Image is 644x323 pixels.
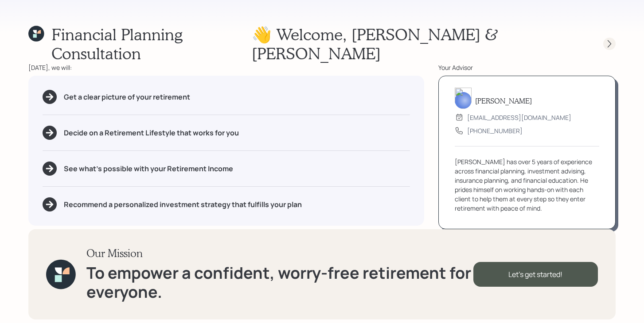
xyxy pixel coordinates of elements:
[51,25,252,63] h1: Financial Planning Consultation
[252,25,587,63] h1: 👋 Welcome , [PERSON_NAME] & [PERSON_NAME]
[467,126,523,135] div: [PHONE_NUMBER]
[455,88,472,109] img: michael-russo-headshot.png
[86,247,473,260] h3: Our Mission
[86,263,473,301] h1: To empower a confident, worry-free retirement for everyone.
[438,63,616,72] div: Your Advisor
[473,262,598,287] div: Let's get started!
[467,113,571,122] div: [EMAIL_ADDRESS][DOMAIN_NAME]
[64,129,239,137] h5: Decide on a Retirement Lifestyle that works for you
[455,157,599,213] div: [PERSON_NAME] has over 5 years of experience across financial planning, investment advising, insu...
[64,165,233,173] h5: See what's possible with your Retirement Income
[64,93,190,101] h5: Get a clear picture of your retirement
[475,96,532,105] h5: [PERSON_NAME]
[28,63,424,72] div: [DATE], we will:
[64,200,302,209] h5: Recommend a personalized investment strategy that fulfills your plan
